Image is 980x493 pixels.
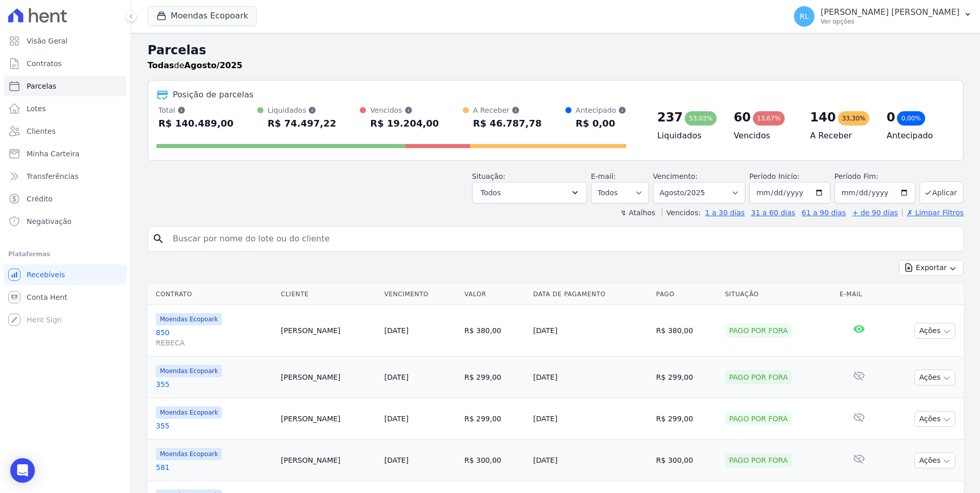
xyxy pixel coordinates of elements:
[158,115,234,132] div: R$ 140.489,00
[725,370,792,384] div: Pago por fora
[481,187,501,199] span: Todos
[156,462,273,473] a: 581
[152,233,165,245] i: search
[838,111,870,126] div: 33,30%
[591,172,616,180] label: E-mail:
[4,31,127,51] a: Visão Geral
[529,305,652,357] td: [DATE]
[786,2,980,31] button: RL [PERSON_NAME] [PERSON_NAME] Ver opções
[4,287,127,307] a: Conta Hent
[27,270,65,280] span: Recebíveis
[705,209,745,217] a: 1 a 30 dias
[156,313,222,325] span: Moendas Ecopoark
[4,121,127,141] a: Clientes
[384,415,409,423] a: [DATE]
[914,369,955,385] button: Ações
[27,81,56,91] span: Parcelas
[370,105,439,115] div: Vencidos
[810,109,836,126] div: 140
[156,448,222,460] span: Moendas Ecopoark
[27,171,78,181] span: Transferências
[529,357,652,398] td: [DATE]
[8,248,122,260] div: Plataformas
[802,209,846,217] a: 61 a 90 dias
[685,111,717,126] div: 53,03%
[384,373,409,381] a: [DATE]
[472,172,505,180] label: Situação:
[156,379,273,389] a: 355
[835,284,883,305] th: E-mail
[460,398,529,440] td: R$ 299,00
[158,105,234,115] div: Total
[185,60,242,70] strong: Agosto/2025
[460,440,529,481] td: R$ 300,00
[897,111,925,126] div: 0,00%
[27,126,55,136] span: Clientes
[852,209,898,217] a: + de 90 dias
[277,357,380,398] td: [PERSON_NAME]
[887,130,947,142] h4: Antecipado
[902,209,964,217] a: ✗ Limpar Filtros
[384,326,409,335] a: [DATE]
[472,182,587,203] button: Todos
[800,13,809,20] span: RL
[529,398,652,440] td: [DATE]
[148,41,964,59] h2: Parcelas
[148,6,257,26] button: Moendas Ecopoark
[268,105,336,115] div: Liquidados
[657,130,717,142] h4: Liquidados
[156,338,273,348] span: REBECA
[653,172,698,180] label: Vencimento:
[4,211,127,232] a: Negativação
[156,327,273,348] a: 850REBECA
[277,440,380,481] td: [PERSON_NAME]
[652,440,721,481] td: R$ 300,00
[156,406,222,419] span: Moendas Ecopoark
[721,284,835,305] th: Situação
[460,284,529,305] th: Valor
[473,115,542,132] div: R$ 46.787,78
[725,323,792,338] div: Pago por fora
[277,284,380,305] th: Cliente
[4,143,127,164] a: Minha Carteira
[27,216,72,227] span: Negativação
[27,292,67,302] span: Conta Hent
[821,17,959,26] p: Ver opções
[652,284,721,305] th: Pago
[167,229,959,249] input: Buscar por nome do lote ou do cliente
[662,209,701,217] label: Vencidos:
[27,104,46,114] span: Lotes
[460,357,529,398] td: R$ 299,00
[576,115,626,132] div: R$ 0,00
[733,109,750,126] div: 60
[27,36,68,46] span: Visão Geral
[268,115,336,132] div: R$ 74.497,22
[914,453,955,468] button: Ações
[27,149,79,159] span: Minha Carteira
[148,60,174,70] strong: Todas
[384,456,409,464] a: [DATE]
[751,209,795,217] a: 31 a 60 dias
[749,172,800,180] label: Período Inicío:
[810,130,870,142] h4: A Receber
[652,398,721,440] td: R$ 299,00
[4,166,127,187] a: Transferências
[27,194,53,204] span: Crédito
[887,109,895,126] div: 0
[834,171,915,182] label: Período Fim:
[173,89,254,101] div: Posição de parcelas
[753,111,785,126] div: 13,67%
[914,411,955,427] button: Ações
[4,264,127,285] a: Recebíveis
[4,98,127,119] a: Lotes
[914,323,955,339] button: Ações
[733,130,793,142] h4: Vencidos
[529,284,652,305] th: Data de Pagamento
[576,105,626,115] div: Antecipado
[657,109,683,126] div: 237
[620,209,655,217] label: ↯ Atalhos
[370,115,439,132] div: R$ 19.204,00
[4,189,127,209] a: Crédito
[148,284,277,305] th: Contrato
[473,105,542,115] div: A Receber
